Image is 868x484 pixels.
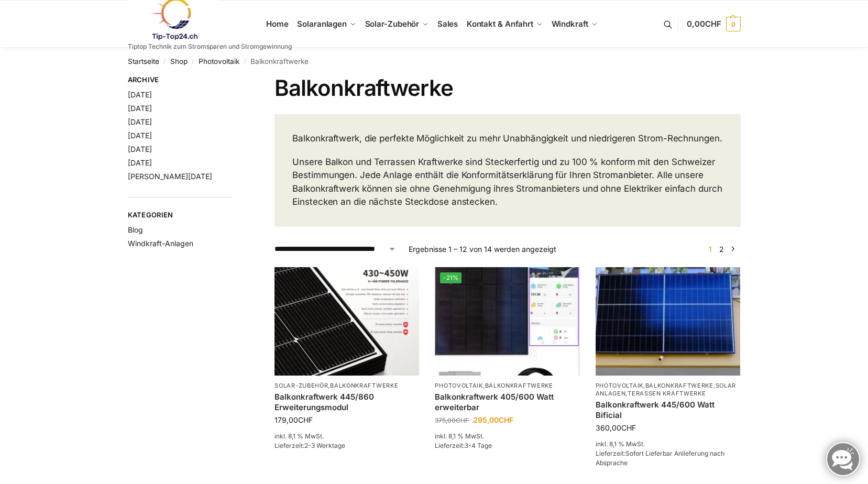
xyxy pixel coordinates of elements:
a: Windkraft [547,1,602,48]
p: Unsere Balkon und Terrassen Kraftwerke sind Steckerfertig und zu 100 % konform mit den Schweizer ... [292,156,722,209]
bdi: 295,00 [473,415,513,424]
a: Blog [128,225,143,234]
a: Balkonkraftwerke [645,382,713,389]
h1: Balkonkraftwerke [274,75,740,101]
span: Windkraft [552,19,588,29]
p: Balkonkraftwerk, die perfekte Möglichkeit zu mehr Unabhängigkeit und niedrigeren Strom-Rechnungen. [292,132,722,146]
img: Solaranlage für den kleinen Balkon [596,267,740,376]
a: Terassen Kraftwerke [628,390,706,397]
select: Shop-Reihenfolge [274,244,396,255]
p: inkl. 8,1 % MwSt. [435,432,579,441]
a: Sales [433,1,462,48]
a: Balkonkraftwerk 445/860 Erweiterungsmodul [274,392,419,412]
bdi: 179,00 [274,415,313,424]
img: Balkonkraftwerk 445/860 Erweiterungsmodul [274,267,419,376]
span: Solaranlagen [297,19,347,29]
span: Solar-Zubehör [365,19,420,29]
span: Lieferzeit: [435,442,492,449]
a: Balkonkraftwerk 405/600 Watt erweiterbar [435,392,579,412]
nav: Produkt-Seitennummerierung [702,244,740,255]
a: [DATE] [128,158,152,167]
a: [PERSON_NAME][DATE] [128,172,212,181]
a: Solaranlagen [596,382,737,397]
span: CHF [705,19,721,29]
a: [DATE] [128,145,152,153]
a: Solar-Zubehör [274,382,328,389]
a: Balkonkraftwerke [330,382,398,389]
span: CHF [456,416,469,424]
a: Startseite [128,57,159,65]
a: Solar-Zubehör [360,1,433,48]
a: 0,00CHF 0 [687,8,740,40]
span: Kontakt & Anfahrt [467,19,533,29]
a: Kontakt & Anfahrt [462,1,547,48]
a: Solaranlagen [293,1,360,48]
a: Seite 2 [717,245,727,254]
p: inkl. 8,1 % MwSt. [596,439,740,449]
span: CHF [621,423,636,432]
a: -21%Steckerfertig Plug & Play mit 410 Watt [435,267,579,376]
a: Shop [170,57,188,65]
span: Lieferzeit: [274,442,345,449]
button: Close filters [232,75,238,87]
a: Photovoltaik [596,382,643,389]
span: Sales [437,19,458,29]
p: , [435,382,579,390]
a: [DATE] [128,117,152,126]
p: , [274,382,419,390]
a: Photovoltaik [199,57,239,65]
a: Balkonkraftwerke [485,382,553,389]
span: 3-4 Tage [465,442,492,449]
a: → [729,244,737,255]
a: [DATE] [128,90,152,99]
span: CHF [499,415,513,424]
p: , , , [596,382,740,398]
span: Kategorien [128,210,232,221]
span: Seite 1 [706,245,715,254]
span: 0 [726,17,741,31]
nav: Breadcrumb [128,48,741,75]
span: 0,00 [687,19,721,29]
p: Tiptop Technik zum Stromsparen und Stromgewinnung [128,43,292,50]
span: CHF [298,415,313,424]
span: / [188,58,199,66]
span: Archive [128,75,232,85]
a: [DATE] [128,104,152,113]
a: Photovoltaik [435,382,482,389]
span: Sofort Lieferbar Anlieferung nach Absprache [596,449,724,467]
span: Lieferzeit: [596,449,724,467]
span: 2-3 Werktage [304,442,345,449]
p: inkl. 8,1 % MwSt. [274,432,419,441]
span: / [159,58,170,66]
a: Windkraft-Anlagen [128,239,193,248]
a: [DATE] [128,131,152,140]
span: / [239,58,250,66]
p: Ergebnisse 1 – 12 von 14 werden angezeigt [409,244,556,255]
bdi: 375,00 [435,416,469,424]
a: Balkonkraftwerk 445/600 Watt Bificial [596,400,740,420]
img: Steckerfertig Plug & Play mit 410 Watt [435,267,579,376]
bdi: 360,00 [596,423,636,432]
